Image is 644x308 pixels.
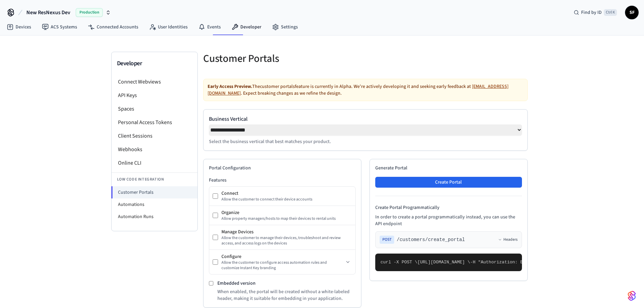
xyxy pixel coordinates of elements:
[221,209,352,216] div: Organize
[626,6,638,19] span: SF
[112,75,197,89] li: Connect Webviews
[76,8,103,17] span: Production
[112,211,197,223] li: Automation Runs
[209,138,522,145] p: Select the business vertical that best matches your product.
[112,143,197,156] li: Webhooks
[418,260,470,265] span: [URL][DOMAIN_NAME] \
[217,280,256,287] label: Embedded version
[581,9,602,16] span: Find by ID
[209,165,356,171] h2: Portal Configuration
[470,260,597,265] span: -H "Authorization: Bearer seam_api_key_123456" \
[625,6,639,19] button: SF
[144,21,193,33] a: User Identities
[375,177,522,188] button: Create Portal
[217,288,356,302] p: When enabled, the portal will be created without a white-labeled header, making it suitable for e...
[1,21,37,33] a: Devices
[397,236,465,243] span: /customers/create_portal
[226,21,267,33] a: Developer
[267,21,303,33] a: Settings
[112,116,197,129] li: Personal Access Tokens
[375,165,522,171] h2: Generate Portal
[82,21,144,33] a: Connected Accounts
[117,59,192,68] h3: Developer
[112,129,197,143] li: Client Sessions
[221,197,352,202] div: Allow the customer to connect their device accounts
[375,204,522,211] h4: Create Portal Programmatically
[381,260,418,265] span: curl -X POST \
[221,260,344,271] div: Allow the customer to configure access automation rules and customize Instant Key branding
[26,8,70,17] span: New ResNexus Dev
[221,229,352,235] div: Manage Devices
[221,216,352,221] div: Allow property managers/hosts to map their devices to rental units
[208,83,252,90] strong: Early Access Preview.
[37,21,82,33] a: ACS Systems
[112,89,197,102] li: API Keys
[380,236,394,244] span: POST
[604,9,617,16] span: Ctrl K
[203,52,361,66] h5: Customer Portals
[375,214,522,227] p: In order to create a portal programmatically instead, you can use the API endpoint
[568,6,622,19] div: Find by IDCtrl K
[112,102,197,116] li: Spaces
[208,83,508,97] a: [EMAIL_ADDRESS][DOMAIN_NAME]
[221,190,352,197] div: Connect
[112,198,197,211] li: Automations
[111,186,197,198] li: Customer Portals
[221,253,344,260] div: Configure
[221,235,352,246] div: Allow the customer to manage their devices, troubleshoot and review access, and access logs on th...
[112,172,197,186] li: Low Code Integration
[498,237,518,242] button: Headers
[203,79,528,101] div: The customer portals feature is currently in Alpha. We're actively developing it and seeking earl...
[209,115,522,123] label: Business Vertical
[193,21,226,33] a: Events
[209,177,356,184] h3: Features
[112,156,197,170] li: Online CLI
[628,290,636,301] img: SeamLogoGradient.69752ec5.svg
